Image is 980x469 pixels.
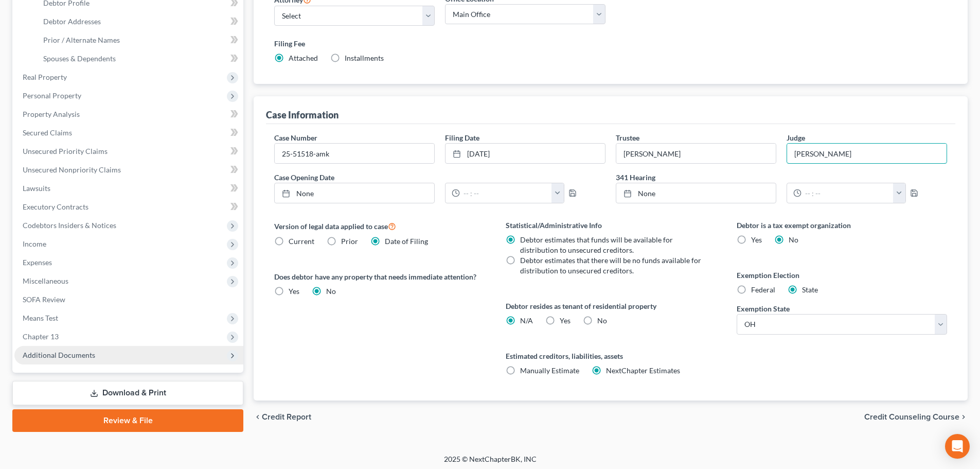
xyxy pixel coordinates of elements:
span: Date of Filing [385,237,428,246]
span: NextChapter Estimates [606,366,680,375]
a: Property Analysis [14,105,243,124]
label: Debtor is a tax exempt organization [737,220,947,231]
a: Unsecured Priority Claims [14,142,243,161]
span: Debtor Addresses [43,17,101,26]
span: Yes [751,235,762,244]
a: Lawsuits [14,179,243,198]
span: Manually Estimate [520,366,579,375]
a: Secured Claims [14,124,243,142]
span: Credit Report [262,413,311,421]
span: Attached [289,54,318,62]
span: Credit Counseling Course [864,413,959,421]
label: Case Opening Date [269,172,611,183]
label: Filing Date [445,132,479,143]
input: -- [616,144,776,163]
label: Filing Fee [274,38,947,49]
label: Estimated creditors, liabilities, assets [506,351,716,361]
a: Debtor Addresses [35,12,243,31]
span: Debtor estimates that funds will be available for distribution to unsecured creditors. [520,235,673,254]
label: Version of legal data applied to case [274,220,485,232]
span: Yes [289,287,299,296]
span: N/A [520,316,533,325]
span: No [789,235,798,244]
a: SOFA Review [14,290,243,309]
span: SOFA Review [23,295,65,304]
label: Exemption State [737,303,790,314]
span: Installments [345,54,384,62]
button: chevron_left Credit Report [254,413,311,421]
span: Current [289,237,314,246]
a: Executory Contracts [14,198,243,216]
a: Download & Print [12,381,243,405]
span: Means Test [23,314,58,322]
span: Additional Documents [23,351,95,359]
a: None [616,183,776,203]
span: Unsecured Priority Claims [23,147,108,155]
a: Spouses & Dependents [35,49,243,68]
i: chevron_left [254,413,262,421]
i: chevron_right [959,413,968,421]
a: Review & File [12,409,243,432]
label: 341 Hearing [611,172,952,183]
span: Yes [560,316,571,325]
span: Expenses [23,258,52,267]
span: No [597,316,607,325]
label: Judge [787,132,805,143]
span: Income [23,239,46,248]
span: Personal Property [23,91,81,100]
span: Unsecured Nonpriority Claims [23,165,121,174]
label: Exemption Election [737,270,947,281]
span: Secured Claims [23,128,72,137]
span: Prior [341,237,358,246]
span: Prior / Alternate Names [43,36,120,44]
span: Spouses & Dependents [43,54,116,63]
span: Codebtors Insiders & Notices [23,221,116,230]
a: Prior / Alternate Names [35,31,243,49]
span: Real Property [23,73,67,81]
input: -- : -- [460,183,552,203]
span: Federal [751,285,775,294]
label: Debtor resides as tenant of residential property [506,301,716,311]
span: Debtor estimates that there will be no funds available for distribution to unsecured creditors. [520,256,701,275]
span: Executory Contracts [23,202,88,211]
label: Statistical/Administrative Info [506,220,716,231]
a: [DATE] [446,144,605,163]
div: Case Information [266,109,338,121]
span: State [802,285,818,294]
input: -- : -- [801,183,894,203]
span: Miscellaneous [23,276,68,285]
span: No [326,287,336,296]
a: Unsecured Nonpriority Claims [14,161,243,179]
label: Trustee [616,132,639,143]
button: Credit Counseling Course chevron_right [864,413,968,421]
span: Chapter 13 [23,332,59,341]
input: Enter case number... [275,144,434,163]
span: Property Analysis [23,110,80,118]
span: Lawsuits [23,184,50,193]
label: Does debtor have any property that needs immediate attention? [274,271,485,282]
input: -- [787,144,947,163]
a: None [275,183,434,203]
label: Case Number [274,132,317,143]
div: Open Intercom Messenger [945,434,970,459]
